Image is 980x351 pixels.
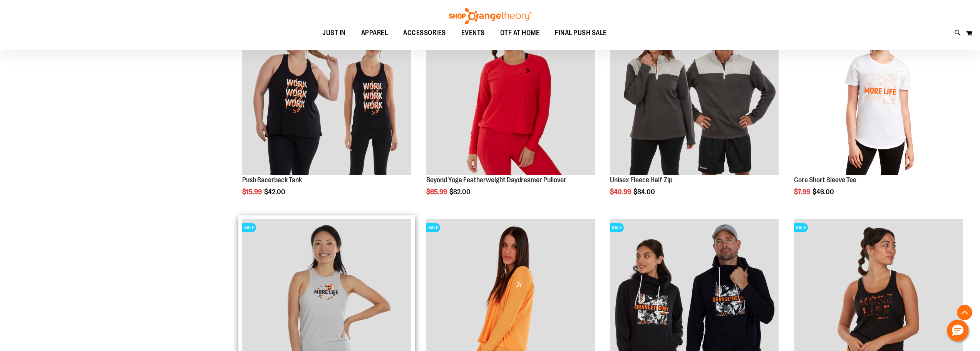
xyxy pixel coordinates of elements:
span: $65.99 [426,188,448,196]
span: $46.00 [812,188,835,196]
img: Product image for Core Short Sleeve Tee [794,7,963,175]
a: Core Short Sleeve Tee [794,176,856,184]
img: Product image for Push Racerback Tank [242,7,411,175]
span: SALE [610,223,624,232]
a: OTF AT HOME [493,24,548,42]
a: Beyond Yoga Featherweight Daydreamer Pullover [426,176,566,184]
img: Shop Orangetheory [448,8,533,24]
a: Product image for Unisex Fleece Half ZipSALE [610,7,779,176]
a: APPAREL [353,24,396,42]
span: $40.99 [610,188,632,196]
span: $15.99 [242,188,263,196]
span: SALE [242,223,256,232]
a: Unisex Fleece Half-Zip [610,176,672,184]
div: product [238,3,415,215]
a: Product image for Push Racerback TankSALE [242,7,411,176]
a: Push Racerback Tank [242,176,302,184]
a: EVENTS [454,24,493,42]
a: Product image for Beyond Yoga Featherweight Daydreamer PulloverSALE [426,7,595,176]
span: OTF AT HOME [500,24,540,42]
span: $7.99 [794,188,811,196]
a: JUST IN [315,24,353,42]
a: Product image for Core Short Sleeve TeeSALE [794,7,963,176]
span: $42.00 [264,188,286,196]
div: product [422,3,599,215]
a: FINAL PUSH SALE [547,24,615,42]
span: $84.00 [633,188,656,196]
span: $82.00 [449,188,472,196]
img: Product image for Unisex Fleece Half Zip [610,7,779,175]
span: FINAL PUSH SALE [555,24,607,42]
button: Hello, have a question? Let’s chat. [947,320,968,341]
button: Back To Top [957,305,972,320]
span: SALE [794,223,808,232]
span: JUST IN [322,24,346,42]
div: product [790,3,967,215]
span: APPAREL [361,24,388,42]
div: product [606,3,782,215]
span: EVENTS [461,24,485,42]
span: ACCESSORIES [403,24,446,42]
a: ACCESSORIES [395,24,454,42]
span: SALE [426,223,440,232]
img: Product image for Beyond Yoga Featherweight Daydreamer Pullover [426,7,595,175]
